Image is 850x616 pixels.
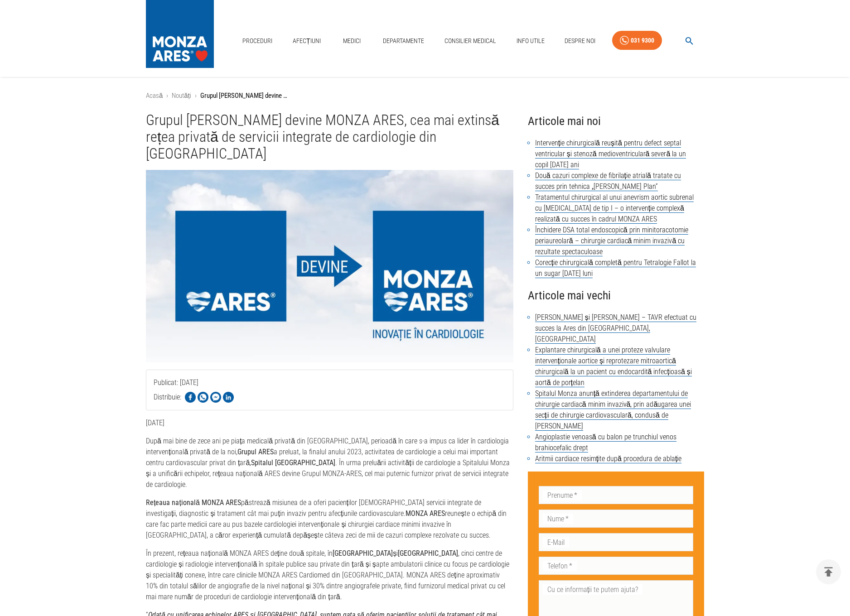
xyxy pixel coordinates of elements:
p: Grupul [PERSON_NAME] devine MONZA ARES, cea mai extinsă rețea privată de servicii integrate de ca... [200,91,291,101]
a: 031 9300 [612,31,662,50]
a: Două cazuri complexe de fibrilație atrială tratate cu succes prin tehnica „[PERSON_NAME] Plan” [535,171,681,191]
div: 031 9300 [631,35,654,46]
img: Share on Facebook Messenger [210,392,221,403]
p: [DATE] [146,418,513,428]
strong: [GEOGRAPHIC_DATA] [398,549,458,558]
nav: breadcrumb [146,91,704,101]
img: Grupul ARES devine MONZA ARES, cea mai extinsă rețea privată de servicii integrate de cardiologie... [146,170,513,363]
img: Share on Facebook [185,392,196,403]
span: Publicat: [DATE] [154,378,198,423]
button: delete [816,559,841,584]
strong: MONZA ARES [406,509,445,518]
a: Spitalul Monza anunță extinderea departamentului de chirurgie cardiacă minim invazivă, prin adăug... [535,389,691,431]
a: Medici [337,32,366,50]
a: Intervenție chirurgicală reușită pentru defect septal ventricular și stenoză medioventriculară se... [535,139,686,169]
a: Despre Noi [561,32,599,50]
h4: Articole mai vechi [528,286,704,305]
a: Consilier Medical [441,32,500,50]
a: Noutăți [172,91,191,100]
h1: Grupul [PERSON_NAME] devine MONZA ARES, cea mai extinsă rețea privată de servicii integrate de ca... [146,112,513,163]
a: Tratamentul chirurgical al unui anevrism aortic subrenal cu [MEDICAL_DATA] de tip I – o intervenț... [535,193,694,224]
strong: [GEOGRAPHIC_DATA] [333,549,393,558]
a: Acasă [146,91,163,100]
strong: Spitalul [GEOGRAPHIC_DATA] [251,458,335,467]
a: Afecțiuni [289,32,324,50]
a: Proceduri [239,32,276,50]
p: Distribuie: [154,392,181,403]
a: Explantare chirurgicală a unei proteze valvulare intervenționale aortice și reprotezare mitroaort... [535,346,692,387]
strong: Grupul ARES [237,448,274,456]
p: După mai bine de zece ani pe piața medicală privată din [GEOGRAPHIC_DATA], perioadă în care s-a i... [146,436,513,490]
img: Share on WhatsApp [198,392,208,403]
p: În prezent, rețeaua națională MONZA ARES deține două spitale, în și , cinci centre de cardiologie... [146,548,513,602]
li: › [195,91,197,101]
p: păstrează misiunea de a oferi pacienților [DEMOGRAPHIC_DATA] servicii integrate de investigații, ... [146,497,513,541]
a: Info Utile [513,32,548,50]
img: Share on LinkedIn [223,392,234,403]
a: Departamente [379,32,428,50]
li: › [166,91,168,101]
a: Angioplastie venoasă cu balon pe trunchiul venos brahiocefalic drept [535,433,676,452]
a: Corecție chirurgicală completă pentru Tetralogie Fallot la un sugar [DATE] luni [535,258,696,278]
a: Aritmii cardiace resimțite după procedura de ablație [535,454,682,463]
a: Închidere DSA total endoscopică prin minitoracotomie periaureolară – chirurgie cardiacă minim inv... [535,226,688,256]
h4: Articole mai noi [528,112,704,130]
strong: Rețeaua națională MONZA ARES [146,498,241,507]
a: [PERSON_NAME] și [PERSON_NAME] – TAVR efectuat cu succes la Ares din [GEOGRAPHIC_DATA], [GEOGRAPH... [535,313,696,344]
